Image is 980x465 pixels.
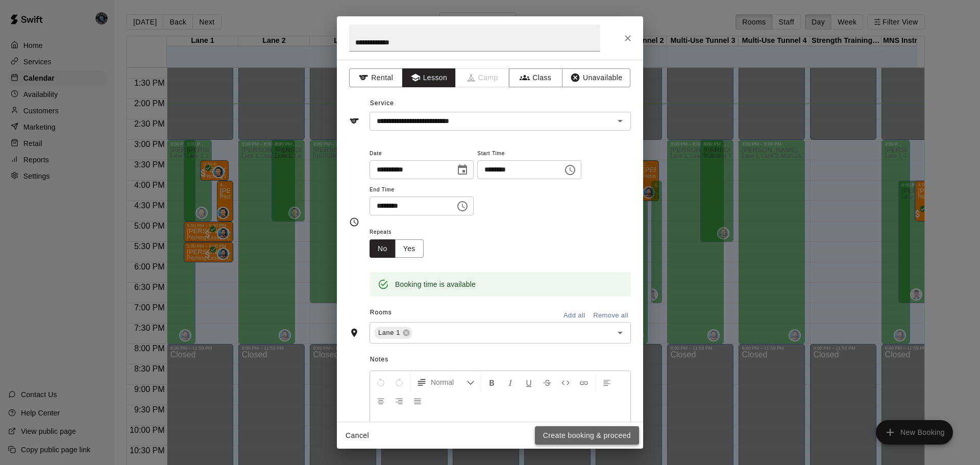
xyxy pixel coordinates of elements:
[562,68,630,87] button: Unavailable
[402,68,456,87] button: Lesson
[370,147,474,161] span: Date
[349,68,403,87] button: Rental
[456,68,509,87] span: Camps can only be created in the Services page
[560,160,580,180] button: Choose time, selected time is 3:00 PM
[372,391,389,410] button: Center Align
[575,373,593,391] button: Insert Link
[374,328,404,338] span: Lane 1
[412,373,479,391] button: Formatting Options
[409,391,426,410] button: Justify Align
[370,239,396,258] button: No
[538,373,556,391] button: Format Strikethrough
[370,226,432,239] span: Repeats
[591,308,631,324] button: Remove all
[349,328,359,338] svg: Rooms
[390,391,408,410] button: Right Align
[535,426,639,445] button: Create booking & proceed
[452,196,473,216] button: Choose time, selected time is 3:30 PM
[509,68,562,87] button: Class
[374,327,412,339] div: Lane 1
[370,239,424,258] div: outlined button group
[613,326,627,340] button: Open
[613,114,627,128] button: Open
[370,100,394,107] span: Service
[431,377,467,387] span: Normal
[349,116,359,126] svg: Service
[520,373,537,391] button: Format Underline
[370,352,631,368] span: Notes
[349,217,359,227] svg: Timing
[598,373,616,391] button: Left Align
[477,147,581,161] span: Start Time
[370,183,474,197] span: End Time
[395,239,424,258] button: Yes
[370,309,392,316] span: Rooms
[502,373,519,391] button: Format Italics
[619,29,637,47] button: Close
[372,373,389,391] button: Undo
[483,373,501,391] button: Format Bold
[395,275,476,293] div: Booking time is available
[558,308,591,324] button: Add all
[557,373,574,391] button: Insert Code
[341,426,374,445] button: Cancel
[452,160,473,180] button: Choose date, selected date is Aug 19, 2025
[390,373,408,391] button: Redo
